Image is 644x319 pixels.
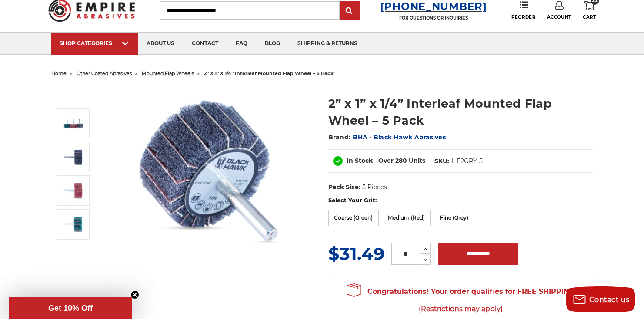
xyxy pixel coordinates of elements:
[353,133,446,141] a: BHA - Black Hawk Abrasives
[130,290,139,299] button: Close teaser
[511,1,535,20] a: Reorder
[63,146,84,168] img: 2” x 1” x 1/4” Interleaf Mounted Flap Wheel – 5 Pack
[138,33,183,55] a: about us
[77,70,132,76] a: other coated abrasives
[547,14,571,20] span: Account
[434,157,449,166] dt: SKU:
[328,95,593,129] h1: 2” x 1” x 1/4” Interleaf Mounted Flap Wheel – 5 Pack
[63,214,84,235] img: 2” x 1” x 1/4” Interleaf Mounted Flap Wheel – 5 Pack
[347,300,574,317] span: (Restrictions may apply)
[204,70,334,76] span: 2” x 1” x 1/4” interleaf mounted flap wheel – 5 pack
[380,15,487,21] p: FOR QUESTIONS OR INQUIRIES
[48,304,93,312] span: Get 10% Off
[347,157,373,164] span: In Stock
[328,183,360,192] dt: Pack Size:
[183,33,227,55] a: contact
[409,157,425,164] span: Units
[328,196,593,205] label: Select Your Grit:
[328,133,351,141] span: Brand:
[289,33,366,55] a: shipping & returns
[362,183,387,192] dd: 5 Pieces
[451,157,483,166] dd: ILF2GRY-5
[566,286,635,312] button: Contact us
[51,70,67,76] a: home
[395,157,407,164] span: 280
[256,33,289,55] a: blog
[126,86,300,260] img: 2” x 1” x 1/4” Interleaf Mounted Flap Wheel – 5 Pack
[9,297,132,319] div: Get 10% OffClose teaser
[583,14,596,20] span: Cart
[347,283,574,318] span: Congratulations! Your order qualifies for FREE SHIPPING
[142,70,194,76] a: mounted flap wheels
[63,112,84,134] img: 2” x 1” x 1/4” Interleaf Mounted Flap Wheel – 5 Pack
[60,40,129,46] div: SHOP CATEGORIES
[583,1,596,20] a: 22 Cart
[63,180,84,201] img: 2” x 1” x 1/4” Interleaf Mounted Flap Wheel – 5 Pack
[341,2,358,20] input: Submit
[374,157,394,164] span: - Over
[511,14,535,20] span: Reorder
[328,243,384,264] span: $31.49
[589,296,630,304] span: Contact us
[227,33,256,55] a: faq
